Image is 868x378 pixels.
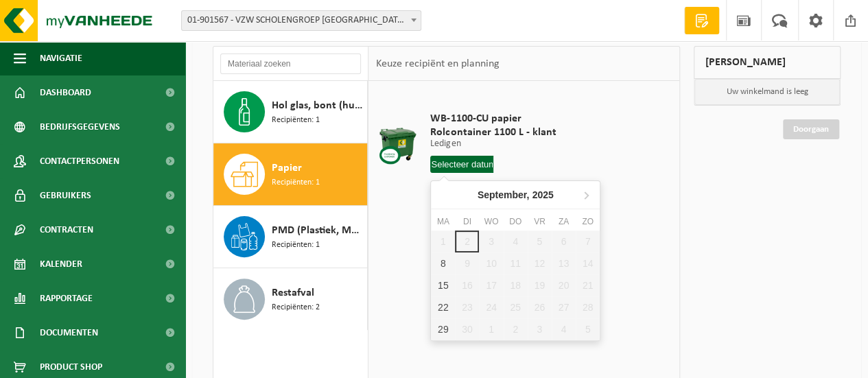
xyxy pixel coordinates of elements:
[431,252,455,274] div: 8
[182,11,421,30] span: 01-901567 - VZW SCHOLENGROEP SINT-MICHIEL - BROEDERSCHOOL - 8800 ROESELARE, MANDELLAAN 170
[40,247,82,281] span: Kalender
[213,143,368,206] button: Papier Recipiënten: 1
[272,160,302,176] span: Papier
[40,41,82,75] span: Navigatie
[213,268,368,330] button: Restafval Recipiënten: 2
[213,206,368,268] button: PMD (Plastiek, Metaal, Drankkartons) (bedrijven) Recipiënten: 1
[368,47,506,81] div: Keuze recipiënt en planning
[272,114,320,127] span: Recipiënten: 1
[479,215,503,228] div: wo
[40,110,120,144] span: Bedrijfsgegevens
[40,316,98,350] span: Documenten
[431,215,455,228] div: ma
[431,318,455,340] div: 29
[220,54,361,74] input: Materiaal zoeken
[431,274,455,296] div: 15
[181,10,421,31] span: 01-901567 - VZW SCHOLENGROEP SINT-MICHIEL - BROEDERSCHOOL - 8800 ROESELARE, MANDELLAAN 170
[783,119,839,139] a: Doorgaan
[430,156,493,173] input: Selecteer datum
[694,46,841,79] div: [PERSON_NAME]
[213,81,368,143] button: Hol glas, bont (huishoudelijk) Recipiënten: 1
[472,184,559,206] div: September,
[528,215,552,228] div: vr
[40,281,93,316] span: Rapportage
[272,301,320,314] span: Recipiënten: 2
[272,285,314,301] span: Restafval
[272,222,364,239] span: PMD (Plastiek, Metaal, Drankkartons) (bedrijven)
[272,176,320,189] span: Recipiënten: 1
[532,190,553,200] i: 2025
[694,79,840,105] p: Uw winkelmand is leeg
[40,75,91,110] span: Dashboard
[40,144,119,178] span: Contactpersonen
[430,126,556,139] span: Rolcontainer 1100 L - klant
[455,215,479,228] div: di
[431,296,455,318] div: 22
[272,97,364,114] span: Hol glas, bont (huishoudelijk)
[430,112,556,126] span: WB-1100-CU papier
[40,213,93,247] span: Contracten
[504,215,528,228] div: do
[552,215,576,228] div: za
[576,215,600,228] div: zo
[40,178,91,213] span: Gebruikers
[272,239,320,252] span: Recipiënten: 1
[430,139,556,149] p: Ledigen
